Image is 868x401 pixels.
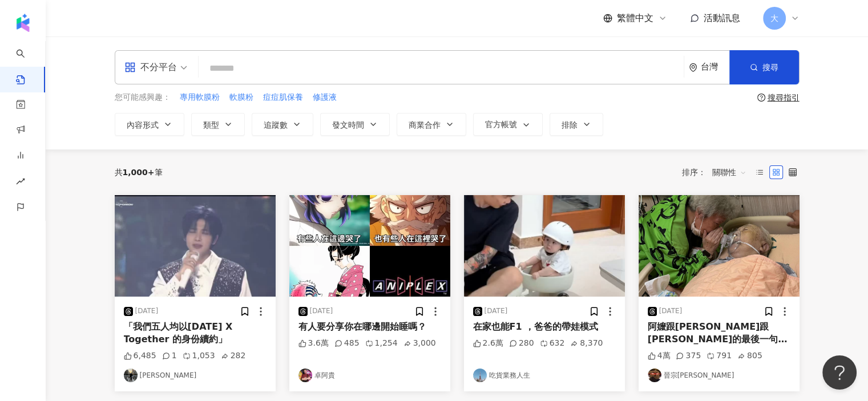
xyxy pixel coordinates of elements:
[264,120,288,129] span: 追蹤數
[252,113,313,136] button: 追蹤數
[464,195,625,297] img: post-image
[676,350,701,362] div: 375
[135,306,159,316] div: [DATE]
[179,91,220,104] button: 專用軟膜粉
[115,195,276,297] img: post-image
[127,120,159,129] span: 內容形式
[689,63,697,72] span: environment
[124,62,136,73] span: appstore
[115,168,163,177] div: 共 筆
[704,13,740,23] span: 活動訊息
[729,50,799,84] button: 搜尋
[540,338,565,349] div: 632
[312,91,337,104] button: 修護液
[706,350,732,362] div: 791
[229,92,253,103] span: 軟膜粉
[221,350,246,362] div: 282
[124,368,138,382] img: KOL Avatar
[509,338,534,349] div: 280
[409,120,441,129] span: 商業合作
[648,368,661,382] img: KOL Avatar
[124,58,177,76] div: 不分平台
[770,12,778,25] span: 大
[473,321,616,333] div: 在家也能F1 ，爸爸的帶娃模式
[757,94,765,102] span: question-circle
[229,91,254,104] button: 軟膜粉
[473,368,487,382] img: KOL Avatar
[115,92,171,103] span: 您可能感興趣：
[485,306,508,316] div: [DATE]
[639,195,800,297] img: post-image
[263,91,304,104] button: 痘痘肌保養
[263,92,303,103] span: 痘痘肌保養
[762,63,778,72] span: 搜尋
[123,168,155,177] span: 1,000+
[682,163,753,181] div: 排序：
[473,113,543,136] button: 官方帳號
[16,41,39,86] a: search
[298,321,441,333] div: 有人要分享你在哪邊開始睡嗎？
[617,12,653,25] span: 繁體中文
[298,338,329,349] div: 3.6萬
[191,113,245,136] button: 類型
[659,306,683,316] div: [DATE]
[289,195,450,297] img: post-image
[712,163,746,181] span: 關聯性
[737,350,762,362] div: 805
[822,355,857,390] iframe: Help Scout Beacon - Open
[403,338,436,349] div: 3,000
[473,338,503,349] div: 2.6萬
[332,120,364,129] span: 發文時間
[298,368,312,382] img: KOL Avatar
[648,321,790,346] div: 阿嬤跟[PERSON_NAME]跟[PERSON_NAME]的最後一句話 ：我會愛你一輩子 . . 阿公畢業快樂🎓 我以後還要當你的孫子ㄛ 你是最棒的阿公↖(^ω^)↗
[180,92,220,103] span: 專用軟膜粉
[313,92,337,103] span: 修護液
[298,368,441,382] a: KOL Avatar卓阿貴
[115,113,184,136] button: 內容形式
[397,113,466,136] button: 商業合作
[701,62,729,72] div: 台灣
[310,306,333,316] div: [DATE]
[16,170,25,196] span: rise
[562,120,578,129] span: 排除
[334,338,360,349] div: 485
[365,338,398,349] div: 1,254
[768,93,800,102] div: 搜尋指引
[183,350,215,362] div: 1,053
[124,321,267,346] div: 「我們五人均以[DATE] X Together 的身份續約」
[124,350,156,362] div: 6,485
[162,350,177,362] div: 1
[648,350,671,362] div: 4萬
[14,14,32,32] img: logo icon
[203,120,219,129] span: 類型
[550,113,603,136] button: 排除
[485,120,517,129] span: 官方帳號
[473,368,616,382] a: KOL Avatar吃貨業務人生
[124,368,267,382] a: KOL Avatar[PERSON_NAME]
[648,368,790,382] a: KOL Avatar晉宗[PERSON_NAME]
[570,338,603,349] div: 8,370
[320,113,390,136] button: 發文時間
